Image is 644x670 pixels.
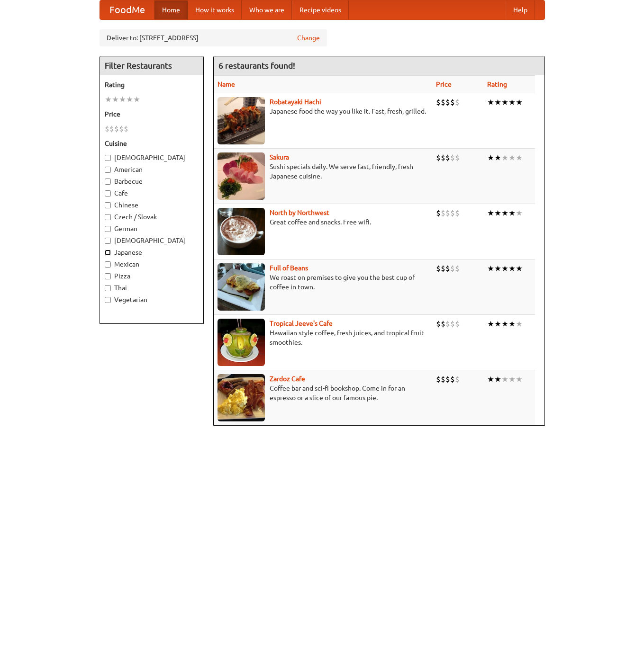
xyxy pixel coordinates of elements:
ng-pluralize: 6 restaurants found! [218,61,295,70]
h4: Filter Restaurants [100,56,203,75]
li: $ [436,374,441,384]
a: Full of Beans [270,264,308,272]
li: $ [445,97,450,107]
a: Robatayaki Hachi [270,98,321,106]
label: Barbecue [105,177,199,186]
div: Deliver to: [STREET_ADDRESS] [100,29,327,46]
li: $ [441,97,445,107]
p: Sushi specials daily. We serve fast, friendly, fresh Japanese cuisine. [218,162,429,181]
li: ★ [487,97,494,107]
input: Chinese [105,202,111,208]
input: [DEMOGRAPHIC_DATA] [105,155,111,161]
label: [DEMOGRAPHIC_DATA] [105,236,199,245]
li: $ [445,152,450,163]
li: $ [445,263,450,274]
li: $ [455,319,460,329]
li: $ [441,374,445,384]
li: ★ [508,374,516,384]
p: Great coffee and snacks. Free wifi. [218,217,429,227]
input: Barbecue [105,179,111,185]
label: German [105,224,199,233]
li: ★ [516,208,523,218]
input: American [105,167,111,173]
a: North by Northwest [270,209,329,216]
label: American [105,165,199,174]
input: Vegetarian [105,297,111,303]
input: Cafe [105,190,111,197]
img: robatayaki.jpg [218,97,265,144]
li: $ [445,374,450,384]
li: $ [441,152,445,163]
input: Mexican [105,261,111,268]
li: ★ [516,152,523,163]
li: $ [455,208,460,218]
li: ★ [501,319,508,329]
a: Home [154,0,188,19]
li: ★ [501,97,508,107]
a: Help [506,0,535,19]
a: Recipe videos [292,0,349,19]
input: Thai [105,285,111,291]
a: Who we are [242,0,292,19]
li: $ [455,97,460,107]
li: $ [445,208,450,218]
li: $ [450,263,455,274]
img: beans.jpg [218,263,265,311]
li: $ [450,319,455,329]
a: Tropical Jeeve's Cafe [270,320,333,327]
input: German [105,226,111,232]
li: $ [441,208,445,218]
li: $ [450,97,455,107]
h5: Rating [105,80,199,89]
li: ★ [494,97,501,107]
li: $ [455,374,460,384]
li: ★ [508,152,516,163]
li: $ [450,208,455,218]
li: ★ [494,208,501,218]
li: $ [119,124,124,134]
li: $ [441,319,445,329]
li: ★ [516,319,523,329]
li: ★ [487,263,494,274]
a: Name [218,80,235,88]
li: ★ [487,319,494,329]
label: Chinese [105,200,199,210]
a: FoodMe [100,0,154,19]
label: Mexican [105,259,199,269]
li: ★ [516,263,523,274]
p: We roast on premises to give you the best cup of coffee in town. [218,273,429,292]
input: Pizza [105,273,111,279]
label: [DEMOGRAPHIC_DATA] [105,153,199,162]
img: jeeves.jpg [218,319,265,366]
li: $ [436,208,441,218]
li: ★ [508,97,516,107]
li: $ [436,263,441,274]
label: Czech / Slovak [105,212,199,222]
li: ★ [119,94,126,105]
p: Coffee bar and sci-fi bookshop. Come in for an espresso or a slice of our famous pie. [218,384,429,402]
input: Czech / Slovak [105,214,111,220]
h5: Price [105,109,199,119]
input: Japanese [105,250,111,256]
li: ★ [501,263,508,274]
b: Zardoz Cafe [270,375,305,383]
li: $ [450,152,455,163]
li: ★ [126,94,133,105]
li: $ [124,124,128,134]
li: ★ [508,319,516,329]
a: Change [297,33,320,43]
li: $ [109,124,114,134]
p: Japanese food the way you like it. Fast, fresh, grilled. [218,107,429,116]
li: $ [105,124,109,134]
li: ★ [516,374,523,384]
li: ★ [487,152,494,163]
a: Sakura [270,153,289,161]
label: Vegetarian [105,295,199,304]
h5: Cuisine [105,139,199,148]
li: ★ [508,208,516,218]
li: $ [455,263,460,274]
